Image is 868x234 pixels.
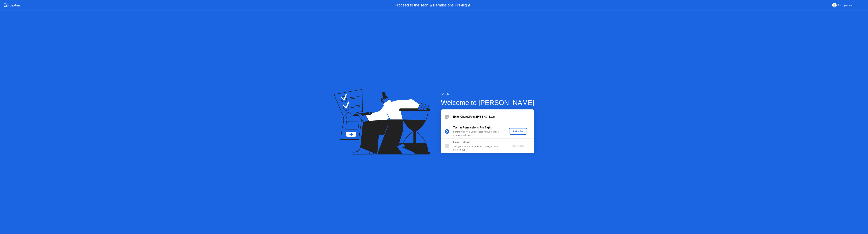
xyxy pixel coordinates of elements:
div: Anonymous [838,3,852,7]
button: Let's Go [509,128,527,135]
button: Start Exam [508,143,528,149]
b: Exam [453,115,460,118]
div: : We’ll help you prepare for a no-stress exam experience [453,130,502,137]
div: ChargePoint EVSE AC Exam [453,115,534,119]
div: Welcome to [PERSON_NAME] [441,98,534,108]
div: Let's Go [510,130,526,133]
div: Start Exam [509,145,527,147]
b: 5 min [453,131,459,133]
div: You get to hit the GO button! It’s all you from here on out [453,145,502,152]
div: ▼ [859,3,861,7]
b: Exam Takeoff [453,141,471,144]
div: [DATE] [441,92,534,96]
b: Tech & Permissions Pre-flight [453,126,491,129]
